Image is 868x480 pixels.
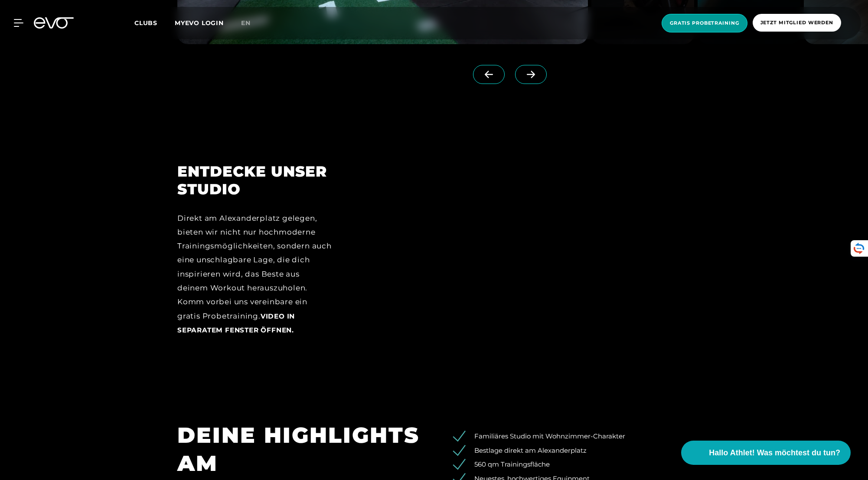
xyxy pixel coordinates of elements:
[177,312,295,334] span: Video in separatem Fenster öffnen.
[177,211,332,337] div: Direkt am Alexanderplatz gelegen, bieten wir nicht nur hochmoderne Trainingsmöglichkeiten, sonder...
[177,312,295,334] a: Video in separatem Fenster öffnen.
[459,460,691,470] li: 560 qm Trainingsfläche
[750,14,844,32] a: Jetzt Mitglied werden
[670,19,739,27] span: Gratis Probetraining
[134,19,175,27] a: Clubs
[459,446,691,456] li: Bestlage direkt am Alexanderplatz
[175,19,224,27] a: MYEVO LOGIN
[241,19,251,27] span: en
[241,18,261,28] a: en
[177,163,332,198] h2: ENTDECKE UNSER STUDIO
[659,14,750,32] a: Gratis Probetraining
[760,19,833,26] span: Jetzt Mitglied werden
[459,432,691,441] li: Familiäres Studio mit Wohnzimmer-Charakter
[134,19,157,27] span: Clubs
[681,441,851,465] button: Hallo Athlet! Was möchtest du tun?
[709,447,840,459] span: Hallo Athlet! Was möchtest du tun?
